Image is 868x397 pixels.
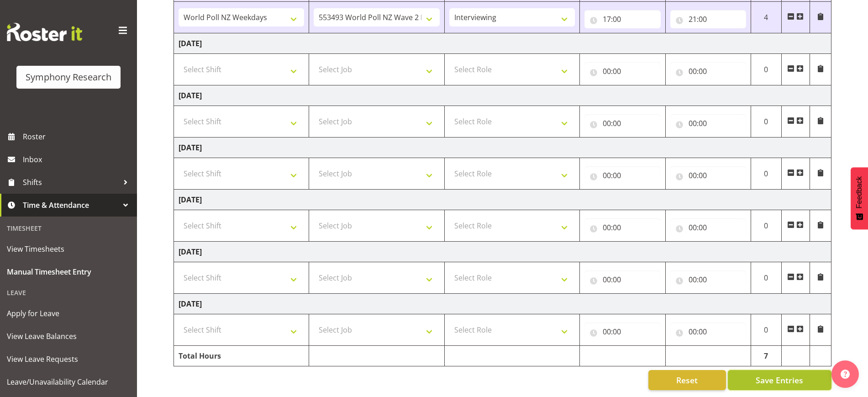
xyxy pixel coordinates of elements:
[584,10,660,28] input: Click to select...
[751,106,781,138] td: 0
[670,166,746,185] input: Click to select...
[7,307,130,320] span: Apply for Leave
[2,325,135,348] a: View Leave Balances
[728,370,831,390] button: Save Entries
[7,352,130,366] span: View Leave Requests
[584,62,660,80] input: Click to select...
[23,175,119,189] span: Shifts
[648,370,726,390] button: Reset
[7,265,130,279] span: Manual Timesheet Entry
[751,346,781,366] td: 7
[174,33,831,54] td: [DATE]
[851,167,868,229] button: Feedback - Show survey
[2,219,135,238] div: Timesheet
[670,270,746,289] input: Click to select...
[23,153,132,166] span: Inbox
[670,10,746,28] input: Click to select...
[2,371,135,393] a: Leave/Unavailability Calendar
[2,283,135,302] div: Leave
[7,329,130,343] span: View Leave Balances
[670,323,746,341] input: Click to select...
[751,314,781,346] td: 0
[584,166,660,185] input: Click to select...
[670,218,746,237] input: Click to select...
[174,190,831,210] td: [DATE]
[174,346,309,366] td: Total Hours
[7,242,130,256] span: View Timesheets
[841,370,850,379] img: help-xxl-2.png
[174,242,831,262] td: [DATE]
[670,114,746,132] input: Click to select...
[23,198,119,212] span: Time & Attendance
[174,294,831,314] td: [DATE]
[174,85,831,106] td: [DATE]
[26,70,111,84] div: Symphony Research
[2,302,135,325] a: Apply for Leave
[7,23,82,41] img: Rosterit website logo
[2,238,135,260] a: View Timesheets
[2,348,135,371] a: View Leave Requests
[855,176,863,208] span: Feedback
[584,114,660,132] input: Click to select...
[751,262,781,294] td: 0
[751,54,781,85] td: 0
[23,130,132,143] span: Roster
[751,2,781,33] td: 4
[584,270,660,289] input: Click to select...
[751,210,781,242] td: 0
[670,62,746,80] input: Click to select...
[676,374,698,386] span: Reset
[584,218,660,237] input: Click to select...
[584,323,660,341] input: Click to select...
[756,374,803,386] span: Save Entries
[2,260,135,283] a: Manual Timesheet Entry
[751,158,781,190] td: 0
[7,375,130,389] span: Leave/Unavailability Calendar
[174,138,831,158] td: [DATE]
